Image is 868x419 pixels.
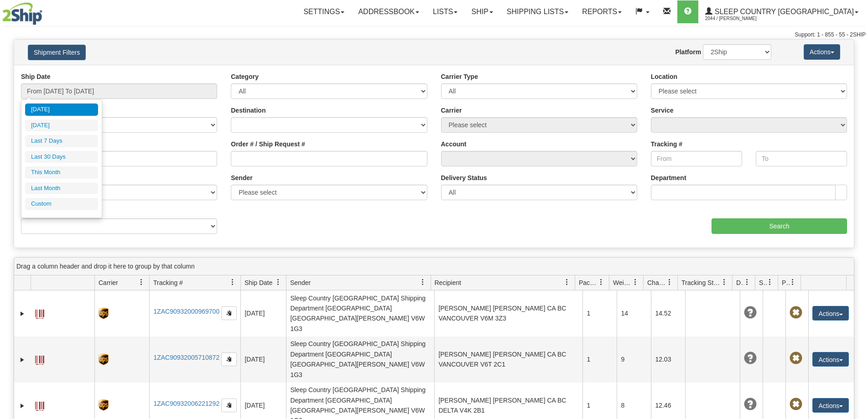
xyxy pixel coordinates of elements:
[21,72,51,81] label: Ship Date
[651,151,742,166] input: From
[99,399,108,411] img: 8 - UPS
[231,140,305,149] label: Order # / Ship Request #
[25,151,98,163] li: Last 30 Days
[231,72,259,81] label: Category
[221,306,237,320] button: Copy to clipboard
[286,336,434,383] td: Sleep Country [GEOGRAPHIC_DATA] Shipping Department [GEOGRAPHIC_DATA] [GEOGRAPHIC_DATA][PERSON_NA...
[812,306,849,321] button: Actions
[812,398,849,413] button: Actions
[2,2,42,25] img: logo2044.jpg
[14,258,854,275] div: grid grouping header
[434,290,582,336] td: [PERSON_NAME] [PERSON_NAME] CA BC VANCOUVER V6M 3Z3
[426,0,464,23] a: Lists
[651,106,674,115] label: Service
[351,0,426,23] a: Addressbook
[18,355,27,364] a: Expand
[651,140,682,149] label: Tracking #
[464,0,499,23] a: Ship
[221,398,237,412] button: Copy to clipboard
[593,274,609,290] a: Packages filter column settings
[579,278,598,287] span: Packages
[25,166,98,179] li: This Month
[759,278,767,287] span: Shipment Issues
[582,290,617,336] td: 1
[790,306,802,319] span: Pickup Not Assigned
[244,278,272,287] span: Ship Date
[25,135,98,147] li: Last 7 Days
[231,173,252,182] label: Sender
[99,308,108,319] img: 8 - UPS
[782,278,790,287] span: Pickup Status
[739,274,755,290] a: Delivery Status filter column settings
[153,400,219,407] a: 1ZAC90932006221292
[651,173,686,182] label: Department
[25,198,98,210] li: Custom
[296,0,351,23] a: Settings
[744,352,757,365] span: Unknown
[647,278,666,287] span: Charge
[441,106,462,115] label: Carrier
[575,0,629,23] a: Reports
[153,278,183,287] span: Tracking #
[582,336,617,383] td: 1
[744,306,757,319] span: Unknown
[500,0,575,23] a: Shipping lists
[617,336,651,383] td: 9
[762,274,778,290] a: Shipment Issues filter column settings
[290,278,311,287] span: Sender
[785,274,800,290] a: Pickup Status filter column settings
[99,354,108,365] img: 8 - UPS
[744,398,757,411] span: Unknown
[617,290,651,336] td: 14
[651,336,685,383] td: 12.03
[225,274,240,290] a: Tracking # filter column settings
[240,290,286,336] td: [DATE]
[25,119,98,132] li: [DATE]
[286,290,434,336] td: Sleep Country [GEOGRAPHIC_DATA] Shipping Department [GEOGRAPHIC_DATA] [GEOGRAPHIC_DATA][PERSON_NA...
[812,352,849,367] button: Actions
[804,44,840,60] button: Actions
[221,352,237,366] button: Copy to clipboard
[705,14,774,23] span: 2044 / [PERSON_NAME]
[25,182,98,195] li: Last Month
[435,278,461,287] span: Recipient
[270,274,286,290] a: Ship Date filter column settings
[18,401,27,410] a: Expand
[675,47,701,57] label: Platform
[712,8,854,16] span: Sleep Country [GEOGRAPHIC_DATA]
[153,308,219,315] a: 1ZAC90932000969700
[441,173,487,182] label: Delivery Status
[651,72,677,81] label: Location
[651,290,685,336] td: 14.52
[153,354,219,361] a: 1ZAC90932005710872
[18,309,27,318] a: Expand
[99,278,118,287] span: Carrier
[2,31,866,39] div: Support: 1 - 855 - 55 - 2SHIP
[25,103,98,116] li: [DATE]
[441,72,478,81] label: Carrier Type
[35,305,44,320] a: Label
[717,274,732,290] a: Tracking Status filter column settings
[681,278,721,287] span: Tracking Status
[231,106,265,115] label: Destination
[662,274,677,290] a: Charge filter column settings
[441,140,467,149] label: Account
[712,218,847,234] input: Search
[847,163,867,256] iframe: chat widget
[434,336,582,383] td: [PERSON_NAME] [PERSON_NAME] CA BC VANCOUVER V6T 2C1
[756,151,847,166] input: To
[628,274,643,290] a: Weight filter column settings
[698,0,865,23] a: Sleep Country [GEOGRAPHIC_DATA] 2044 / [PERSON_NAME]
[559,274,575,290] a: Recipient filter column settings
[35,398,44,412] a: Label
[613,278,632,287] span: Weight
[790,352,802,365] span: Pickup Not Assigned
[736,278,744,287] span: Delivery Status
[35,352,44,366] a: Label
[240,336,286,383] td: [DATE]
[415,274,431,290] a: Sender filter column settings
[28,45,86,60] button: Shipment Filters
[790,398,802,411] span: Pickup Not Assigned
[134,274,149,290] a: Carrier filter column settings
